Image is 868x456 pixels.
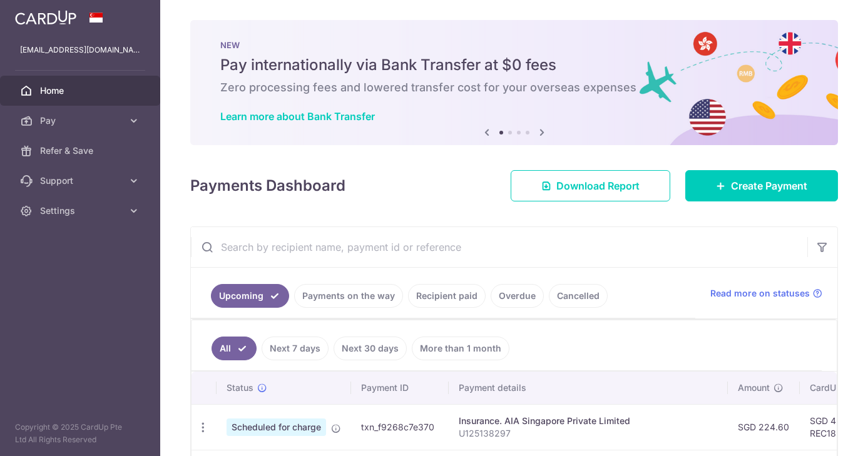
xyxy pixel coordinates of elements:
div: Insurance. AIA Singapore Private Limited [459,415,718,427]
th: Payment details [449,372,728,404]
span: CardUp fee [810,382,857,394]
a: Payments on the way [294,284,403,308]
a: Next 30 days [334,337,407,360]
span: Read more on statuses [710,287,810,300]
th: Payment ID [351,372,449,404]
img: Bank transfer banner [190,20,838,145]
span: Status [227,382,253,394]
span: Home [40,84,123,97]
span: Support [40,175,123,187]
a: Next 7 days [262,337,329,360]
img: CardUp [15,10,76,25]
h6: Zero processing fees and lowered transfer cost for your overseas expenses [220,80,808,95]
a: Download Report [511,170,670,201]
span: Refer & Save [40,144,123,157]
a: Create Payment [685,170,838,201]
p: U125138297 [459,427,718,440]
a: All [212,337,257,360]
a: Recipient paid [408,284,486,308]
a: More than 1 month [412,337,509,360]
span: Amount [738,382,770,394]
span: Download Report [556,178,640,193]
a: Learn more about Bank Transfer [220,110,375,123]
h4: Payments Dashboard [190,175,345,197]
a: Upcoming [211,284,289,308]
td: SGD 224.60 [728,404,800,450]
p: NEW [220,40,808,50]
span: Pay [40,114,123,127]
input: Search by recipient name, payment id or reference [191,227,807,267]
td: txn_f9268c7e370 [351,404,449,450]
a: Overdue [491,284,544,308]
a: Read more on statuses [710,287,822,300]
h5: Pay internationally via Bank Transfer at $0 fees [220,55,808,75]
span: Scheduled for charge [227,418,326,436]
a: Cancelled [549,284,608,308]
span: Settings [40,205,123,217]
p: [EMAIL_ADDRESS][DOMAIN_NAME] [20,44,140,56]
span: Create Payment [731,178,807,193]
